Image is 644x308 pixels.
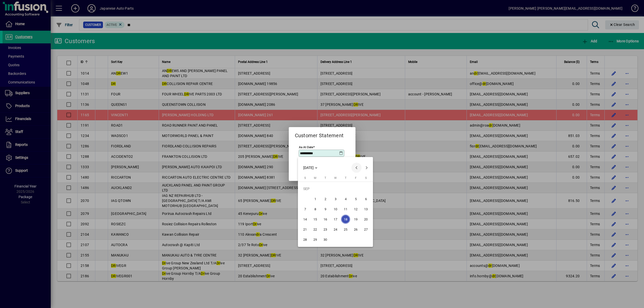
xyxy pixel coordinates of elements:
[311,225,320,234] span: 22
[331,215,340,224] span: 17
[310,234,320,245] button: Mon Sep 29 2025
[311,204,320,214] span: 8
[320,204,330,214] button: Tue Sep 09 2025
[310,204,320,214] button: Mon Sep 08 2025
[300,225,310,234] span: 21
[300,204,310,214] button: Sun Sep 07 2025
[361,204,370,214] span: 13
[331,194,340,203] span: 3
[311,235,320,244] span: 29
[341,194,351,204] button: Thu Sep 04 2025
[351,225,360,234] span: 26
[341,194,350,203] span: 4
[300,235,310,244] span: 28
[351,215,360,224] span: 19
[321,235,330,244] span: 30
[334,176,337,180] span: W
[321,204,330,214] span: 9
[341,204,351,214] button: Thu Sep 11 2025
[361,214,371,224] button: Sat Sep 20 2025
[300,234,310,245] button: Sun Sep 28 2025
[330,204,341,214] button: Wed Sep 10 2025
[351,194,360,203] span: 5
[365,176,367,180] span: S
[341,204,350,214] span: 11
[362,163,372,173] button: Next month
[351,204,360,214] span: 12
[320,224,330,234] button: Tue Sep 23 2025
[320,194,330,204] button: Tue Sep 02 2025
[300,214,310,224] button: Sun Sep 14 2025
[351,163,362,173] button: Previous month
[361,194,371,204] button: Sat Sep 06 2025
[314,176,316,180] span: M
[361,204,371,214] button: Sat Sep 13 2025
[320,214,330,224] button: Tue Sep 16 2025
[330,224,341,234] button: Wed Sep 24 2025
[351,194,361,204] button: Fri Sep 05 2025
[345,176,347,180] span: T
[330,194,341,204] button: Wed Sep 03 2025
[351,224,361,234] button: Fri Sep 26 2025
[311,215,320,224] span: 15
[341,225,350,234] span: 25
[331,225,340,234] span: 24
[361,194,370,203] span: 6
[300,224,310,234] button: Sun Sep 21 2025
[321,225,330,234] span: 23
[330,214,341,224] button: Wed Sep 17 2025
[300,184,371,194] td: SEP
[300,215,310,224] span: 14
[361,224,371,234] button: Sat Sep 27 2025
[361,225,370,234] span: 27
[351,204,361,214] button: Fri Sep 12 2025
[304,176,306,180] span: S
[321,194,330,203] span: 2
[331,204,340,214] span: 10
[351,214,361,224] button: Fri Sep 19 2025
[355,176,356,180] span: F
[361,215,370,224] span: 20
[325,176,326,180] span: T
[301,163,319,172] button: Choose month and year
[303,166,314,170] span: [DATE]
[341,215,350,224] span: 18
[320,234,330,245] button: Tue Sep 30 2025
[311,194,320,203] span: 1
[310,214,320,224] button: Mon Sep 15 2025
[310,224,320,234] button: Mon Sep 22 2025
[341,224,351,234] button: Thu Sep 25 2025
[310,194,320,204] button: Mon Sep 01 2025
[321,215,330,224] span: 16
[341,214,351,224] button: Thu Sep 18 2025
[300,204,310,214] span: 7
